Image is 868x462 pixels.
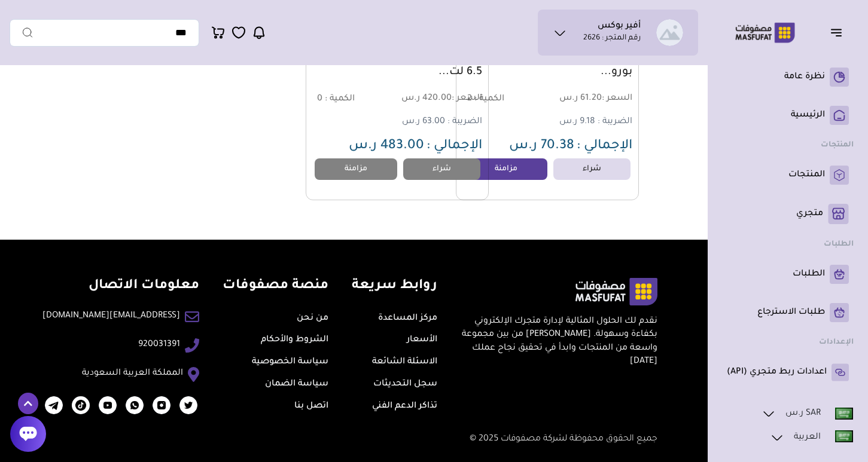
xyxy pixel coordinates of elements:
span: الضريبة : [447,117,482,127]
span: الكمية : [474,94,504,104]
img: 2025-03-25-67e2a7c3cad15.png [72,396,90,414]
img: 2023-07-25-64c022301425f.png [126,396,144,414]
a: الطلبات [727,265,849,284]
img: 2023-07-25-64c02204370b4.png [99,396,117,414]
a: المملكة العربية السعودية [82,367,183,380]
a: مزامنة [465,158,548,180]
span: 61.20 ر.س [549,93,632,105]
a: نظرة عامة [727,68,849,87]
a: SAR ر.س [761,406,854,421]
a: سجل التحديثات [373,380,437,389]
span: 420.00 ر.س [399,93,483,105]
a: مركز المساعدة [378,314,437,323]
a: شراء [553,158,631,180]
img: Logo [727,21,803,44]
p: اعدادات ربط متجري (API) [727,366,827,378]
span: 0 [317,94,322,104]
a: الرئيسية [727,106,849,125]
p: المنتجات [788,169,825,181]
strong: الطلبات [824,240,854,249]
p: نظرة عامة [784,71,825,83]
a: [EMAIL_ADDRESS][DOMAIN_NAME] [42,310,180,323]
p: الطلبات [793,268,825,280]
h4: منصة مصفوفات [223,278,328,295]
a: الاسئلة الشائعة [372,357,437,367]
h4: معلومات الاتصال [42,278,199,295]
a: العربية [769,430,854,445]
p: نقدم لك الحلول المثالية لإدارة متجرك الإلكتروني بكفاءة وسهولة. [PERSON_NAME] من بين مجموعة واسعة ... [456,315,657,369]
h1: أفير بوكس [598,21,641,33]
a: سياسة الضمان [265,380,328,389]
a: سياسة الخصوصية [252,357,328,367]
img: 2023-12-25-6589b5437449c.png [45,396,63,414]
p: طلبات الاسترجاع [757,307,825,319]
span: 483.00 ر.س [349,139,424,154]
span: 9.18 ر.س [559,117,595,127]
strong: المنتجات [821,141,854,149]
a: شراء [403,158,480,180]
p: متجري [796,208,823,220]
a: طلبات الاسترجاع [727,303,849,322]
a: اتصل بنا [294,402,328,411]
a: تذاكر الدعم الفني [372,402,437,411]
a: الشروط والأحكام [261,335,328,345]
a: المنتجات [727,166,849,185]
img: 2023-07-25-64c0221ed0464.png [153,396,170,414]
span: السعر : [452,94,482,103]
img: 2023-07-25-64c0220d47a7b.png [179,396,197,414]
p: الرئيسية [791,109,825,121]
img: ماجد العنزي [656,19,683,46]
a: مزامنة [315,158,398,180]
span: الإجمالي : [577,139,632,154]
a: الأسعار [407,335,437,345]
p: رقم المتجر : 2626 [583,33,641,45]
span: الإجمالي : [427,139,482,154]
img: Eng [835,408,853,420]
h4: روابط سريعة [352,278,437,295]
span: 70.38 ر.س [509,139,574,154]
strong: الإعدادات [819,338,854,347]
a: 920031391 [138,338,180,351]
a: من نحن [297,314,328,323]
h6: جميع الحقوق محفوظة لشركة مصفوفات 2025 © [38,434,657,445]
span: السعر : [602,94,632,103]
span: الضريبة : [598,117,632,127]
span: الكمية : [325,94,355,104]
span: 63.00 ر.س [402,117,445,127]
a: اعدادات ربط متجري (API) [727,363,849,382]
a: متجري [727,204,849,224]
